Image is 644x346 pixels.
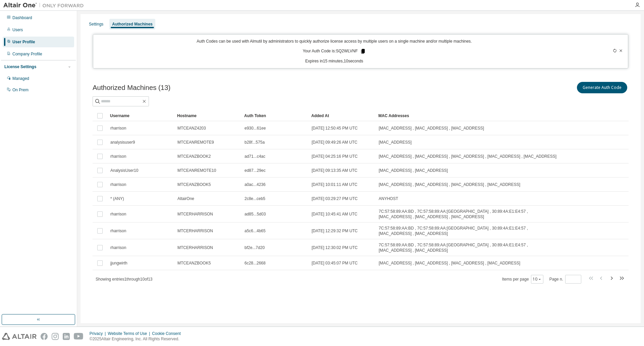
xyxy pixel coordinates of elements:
[379,226,558,236] span: 7C:57:58:89:AA:BD , 7C:57:58:89:AA:[GEOGRAPHIC_DATA] , 30:89:4A:E1:E4:57 , [MAC_ADDRESS] , [MAC_A...
[312,260,358,266] span: [DATE] 03:45:07 PM UTC
[97,39,572,44] p: Auth Codes can be used with Almutil by administrators to quickly authorize license access by mult...
[177,168,216,173] span: MTCEANREMOTE10
[379,242,558,253] span: 7C:57:58:89:AA:BD , 7C:57:58:89:AA:[GEOGRAPHIC_DATA] , 30:89:4A:E1:E4:57 , [MAC_ADDRESS] , [MAC_A...
[12,87,29,93] div: On Prem
[110,211,126,217] span: rharrison
[177,154,211,159] span: MTCEANZBOOK2
[2,333,37,340] img: altair_logo.svg
[311,110,373,121] div: Added At
[90,331,108,336] div: Privacy
[379,182,520,187] span: [MAC_ADDRESS] , [MAC_ADDRESS] , [MAC_ADDRESS] , [MAC_ADDRESS]
[312,140,358,145] span: [DATE] 09:49:26 AM UTC
[379,168,448,173] span: [MAC_ADDRESS] , [MAC_ADDRESS]
[303,48,366,54] p: Your Auth Code is: SQ2WLVNF
[89,21,103,27] div: Settings
[110,245,126,250] span: rharrison
[533,277,542,282] button: 10
[312,126,358,131] span: [DATE] 12:50:45 PM UTC
[379,154,556,159] span: [MAC_ADDRESS] , [MAC_ADDRESS] , [MAC_ADDRESS] , [MAC_ADDRESS] , [MAC_ADDRESS]
[177,245,213,250] span: MTCERHARRISON
[177,182,211,187] span: MTCEANZBOOK5
[96,277,153,282] span: Showing entries 1 through 10 of 13
[90,336,185,342] p: © 2025 Altair Engineering, Inc. All Rights Reserved.
[577,82,627,93] button: Generate Auth Code
[110,140,135,145] span: analysisuser9
[245,168,266,173] span: ed87...29ec
[177,126,206,131] span: MTCEANZ4203
[379,140,412,145] span: [MAC_ADDRESS]
[378,110,558,121] div: MAC Addresses
[177,110,239,121] div: Hostname
[110,228,126,234] span: rharrison
[12,51,42,57] div: Company Profile
[12,39,35,45] div: User Profile
[110,196,124,201] span: * (ANY)
[245,154,265,159] span: ad71...c4ac
[74,333,84,340] img: youtube.svg
[245,196,265,201] span: 2c8e...ceb5
[379,209,558,219] span: 7C:57:58:89:AA:BD , 7C:57:58:89:AA:[GEOGRAPHIC_DATA] , 30:89:4A:E1:E4:57 , [MAC_ADDRESS] , [MAC_A...
[312,245,358,250] span: [DATE] 12:30:02 PM UTC
[110,182,126,187] span: rharrison
[177,196,194,201] span: AltairOne
[63,333,70,340] img: linkedin.svg
[379,126,484,131] span: [MAC_ADDRESS] , [MAC_ADDRESS] , [MAC_ADDRESS]
[245,260,266,266] span: 6c28...2668
[379,260,520,266] span: [MAC_ADDRESS] , [MAC_ADDRESS] , [MAC_ADDRESS] , [MAC_ADDRESS]
[312,168,358,173] span: [DATE] 09:13:35 AM UTC
[379,196,398,201] span: ANYHOST
[12,76,29,81] div: Managed
[245,245,265,250] span: bf2e...7d20
[245,211,266,217] span: ad85...5d03
[93,84,170,92] span: Authorized Machines (13)
[177,211,213,217] span: MTCERHARRISON
[108,331,152,336] div: Website Terms of Use
[177,228,213,234] span: MTCERHARRISON
[3,2,87,9] img: Altair One
[12,27,23,33] div: Users
[52,333,59,340] img: instagram.svg
[312,211,358,217] span: [DATE] 10:45:41 AM UTC
[110,126,126,131] span: rharrison
[152,331,184,336] div: Cookie Consent
[12,15,32,20] div: Dashboard
[245,182,266,187] span: a0ac...4236
[312,154,358,159] span: [DATE] 04:25:16 PM UTC
[4,64,36,69] div: License Settings
[245,140,265,145] span: b28f...575a
[245,228,266,234] span: a5c6...4b65
[502,275,543,284] span: Items per page
[97,58,572,64] p: Expires in 15 minutes, 10 seconds
[110,154,126,159] span: rharrison
[312,182,358,187] span: [DATE] 10:01:11 AM UTC
[549,275,581,284] span: Page n.
[177,140,214,145] span: MTCEANREMOTE9
[177,260,211,266] span: MTCEANZBOOK5
[312,196,358,201] span: [DATE] 03:29:27 PM UTC
[312,228,358,234] span: [DATE] 12:29:32 PM UTC
[110,260,127,266] span: jjungwirth
[112,21,153,27] div: Authorized Machines
[244,110,306,121] div: Auth Token
[110,110,172,121] div: Username
[41,333,48,340] img: facebook.svg
[110,168,138,173] span: AnalysisUser10
[245,126,266,131] span: e930...61ee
